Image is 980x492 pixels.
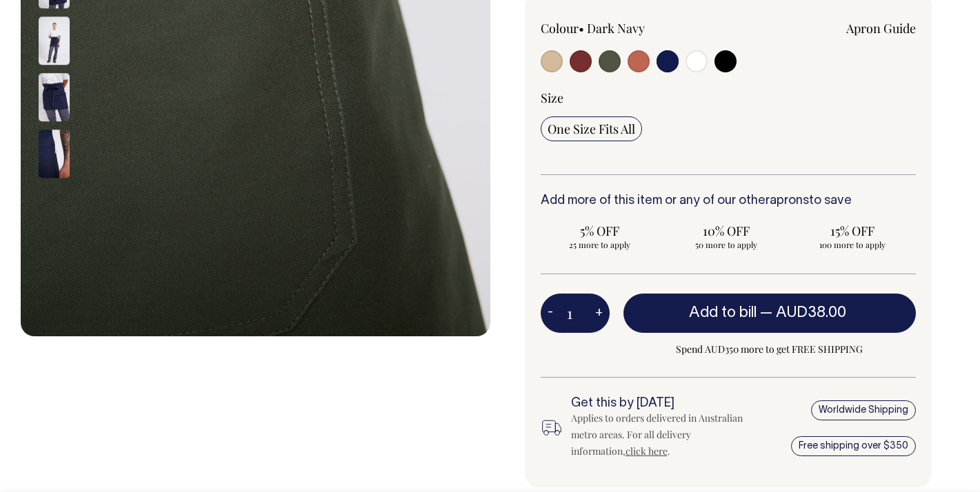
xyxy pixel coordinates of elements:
[846,20,916,37] a: Apron Guide
[541,20,691,37] div: Colour
[541,194,917,208] h6: Add more of this item or any of our other to save
[541,116,642,141] input: One Size Fits All
[793,218,911,254] input: 15% OFF 100 more to apply
[548,223,652,239] span: 5% OFF
[43,183,64,214] button: Next
[760,306,850,320] span: —
[689,306,757,320] span: Add to bill
[571,410,745,460] div: Applies to orders delivered in Australian metro areas. For all delivery information, .
[674,223,778,239] span: 10% OFF
[579,20,584,37] span: •
[541,90,917,106] div: Size
[39,74,70,122] img: dark-navy
[770,195,809,207] a: aprons
[571,397,745,411] h6: Get this by [DATE]
[800,239,904,250] span: 100 more to apply
[674,239,778,250] span: 50 more to apply
[623,294,917,332] button: Add to bill —AUD38.00
[800,223,904,239] span: 15% OFF
[548,239,652,250] span: 25 more to apply
[541,218,659,254] input: 5% OFF 25 more to apply
[587,20,645,37] label: Dark Navy
[588,300,610,327] button: +
[548,121,635,137] span: One Size Fits All
[623,341,917,358] span: Spend AUD350 more to get FREE SHIPPING
[626,444,668,458] a: click here
[667,218,785,254] input: 10% OFF 50 more to apply
[39,130,70,178] img: dark-navy
[776,306,846,320] span: AUD38.00
[39,17,70,65] img: dark-navy
[541,300,560,327] button: -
